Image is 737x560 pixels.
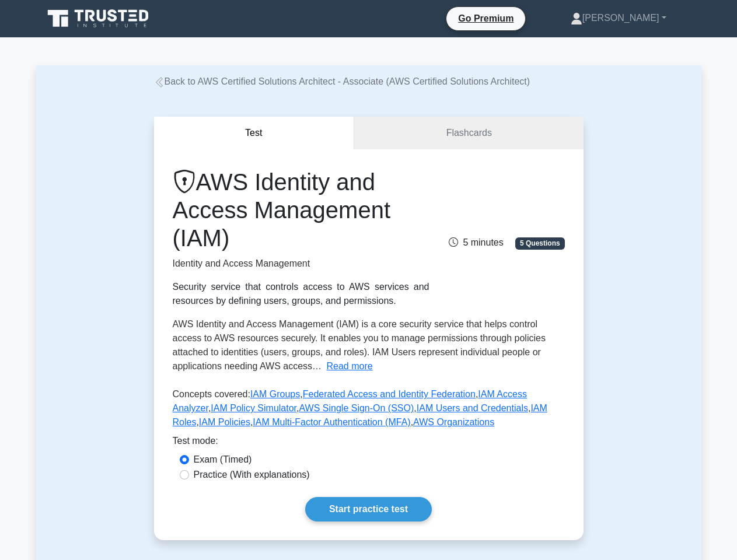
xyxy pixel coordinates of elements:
[194,453,252,467] label: Exam (Timed)
[543,6,694,30] a: [PERSON_NAME]
[173,257,429,271] p: Identity and Access Management
[154,76,530,86] a: Back to AWS Certified Solutions Architect - Associate (AWS Certified Solutions Architect)
[354,117,583,150] a: Flashcards
[253,417,410,427] a: IAM Multi-Factor Authentication (MFA)
[173,387,565,434] p: Concepts covered: , , , , , , , , ,
[515,237,564,249] span: 5 Questions
[303,389,476,399] a: Federated Access and Identity Federation
[173,434,565,453] div: Test mode:
[211,403,296,413] a: IAM Policy Simulator
[199,417,250,427] a: IAM Policies
[173,168,429,252] h1: AWS Identity and Access Management (IAM)
[327,359,373,373] button: Read more
[173,319,546,371] span: AWS Identity and Access Management (IAM) is a core security service that helps control access to ...
[417,403,528,413] a: IAM Users and Credentials
[305,497,432,521] a: Start practice test
[449,237,503,247] span: 5 minutes
[299,403,414,413] a: AWS Single Sign-On (SSO)
[413,417,494,427] a: AWS Organizations
[154,117,355,150] button: Test
[194,468,310,482] label: Practice (With explanations)
[250,389,300,399] a: IAM Groups
[451,11,521,26] a: Go Premium
[173,280,429,308] div: Security service that controls access to AWS services and resources by defining users, groups, an...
